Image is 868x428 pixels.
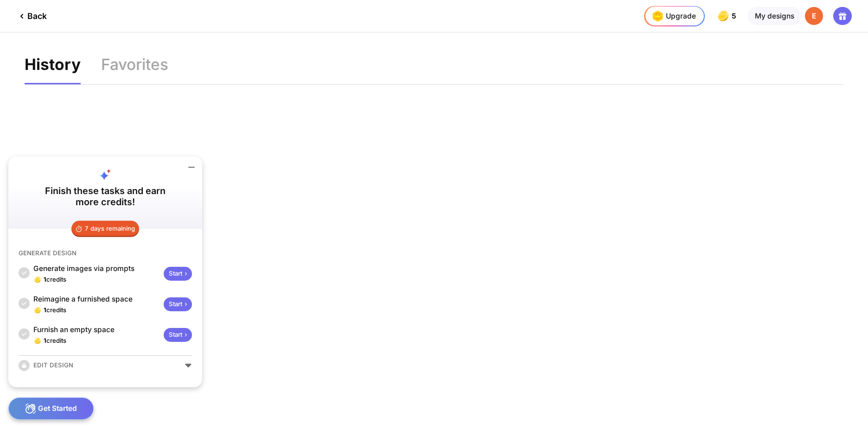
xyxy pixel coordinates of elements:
[44,306,46,314] span: 1
[164,297,191,312] div: Start
[164,267,191,281] div: Start
[33,264,160,274] div: Generate images via prompts
[71,221,139,237] div: 7 days remaining
[33,325,160,335] div: Furnish an empty space
[164,328,191,342] div: Start
[44,276,66,284] div: credits
[101,57,168,84] div: Favorites
[805,7,823,25] div: E
[44,276,46,283] span: 1
[8,397,94,420] div: Get Started
[649,8,665,24] img: upgrade-nav-btn-icon.gif
[44,337,66,345] div: credits
[33,294,160,304] div: Reimagine a furnished space
[25,57,81,84] div: History
[16,11,47,22] div: Back
[44,306,66,315] div: credits
[748,7,800,25] div: My designs
[38,185,173,208] div: Finish these tasks and earn more credits!
[732,12,738,20] span: 5
[44,337,46,344] span: 1
[649,8,696,24] div: Upgrade
[19,249,77,258] div: GENERATE DESIGN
